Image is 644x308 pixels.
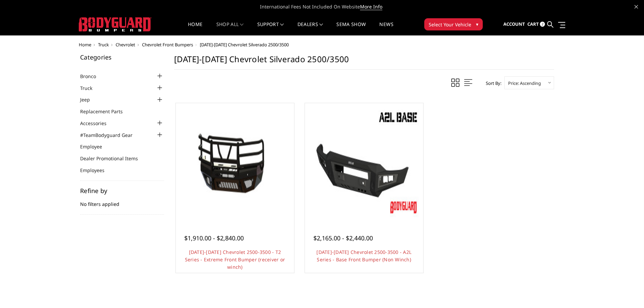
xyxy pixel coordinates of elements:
[482,78,501,88] label: Sort By:
[200,42,289,48] span: [DATE]-[DATE] Chevrolet Silverado 2500/3500
[80,120,115,127] a: Accessories
[80,155,146,162] a: Dealer Promotional Items
[527,15,545,33] a: Cart 2
[184,234,244,242] span: $1,910.00 - $2,840.00
[116,42,135,48] a: Chevrolet
[80,188,164,194] h5: Refine by
[174,54,554,70] h1: [DATE]-[DATE] Chevrolet Silverado 2500/3500
[142,42,193,48] a: Chevrolet Front Bumpers
[79,42,91,48] a: Home
[527,21,539,27] span: Cart
[79,17,151,31] img: BODYGUARD BUMPERS
[316,249,411,263] a: [DATE]-[DATE] Chevrolet 2500-3500 - A2L Series - Base Front Bumper (Non Winch)
[188,22,202,35] a: Home
[80,54,164,60] h5: Categories
[429,21,471,28] span: Select Your Vehicle
[80,73,104,80] a: Bronco
[307,105,422,220] img: 2015-2019 Chevrolet 2500-3500 - A2L Series - Base Front Bumper (Non Winch)
[540,22,545,27] span: 2
[360,3,382,10] a: More Info
[503,21,525,27] span: Account
[379,22,393,35] a: News
[80,143,111,150] a: Employee
[80,167,113,174] a: Employees
[80,85,101,92] a: Truck
[476,21,478,28] span: ▾
[80,108,131,115] a: Replacement Parts
[297,22,323,35] a: Dealers
[80,188,164,215] div: No filters applied
[185,249,285,270] a: [DATE]-[DATE] Chevrolet 2500-3500 - T2 Series - Extreme Front Bumper (receiver or winch)
[216,22,244,35] a: shop all
[177,105,292,220] a: 2015-2019 Chevrolet 2500-3500 - T2 Series - Extreme Front Bumper (receiver or winch) 2015-2019 Ch...
[98,42,109,48] a: Truck
[313,234,373,242] span: $2,165.00 - $2,440.00
[257,22,284,35] a: Support
[336,22,366,35] a: SEMA Show
[424,18,483,30] button: Select Your Vehicle
[80,132,141,139] a: #TeamBodyguard Gear
[80,96,98,103] a: Jeep
[503,15,525,33] a: Account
